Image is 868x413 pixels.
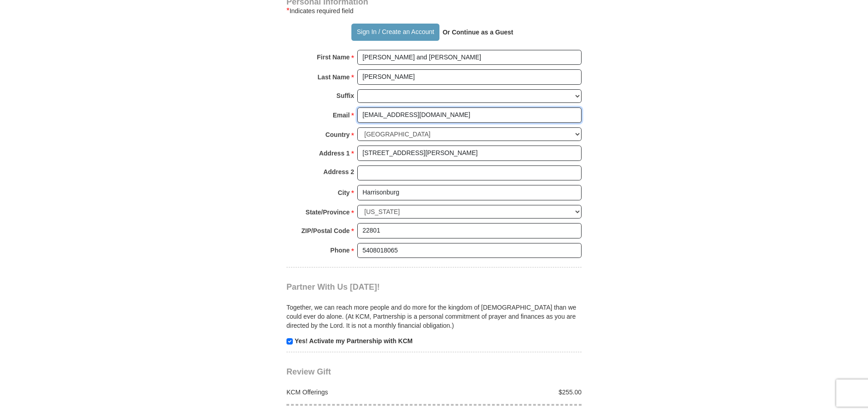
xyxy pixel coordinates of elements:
button: Sign In / Create an Account [351,24,439,41]
span: Partner With Us [DATE]! [286,282,380,292]
strong: ZIP/Postal Code [301,224,350,237]
strong: State/Province [306,206,350,219]
strong: First Name [317,51,350,63]
div: KCM Offerings [282,388,434,397]
strong: Address 2 [323,165,354,178]
strong: Or Continue as a Guest [443,29,513,36]
p: Together, we can reach more people and do more for the kingdom of [DEMOGRAPHIC_DATA] than we coul... [286,303,582,330]
div: Indicates required field [286,5,582,16]
span: Review Gift [286,367,331,376]
strong: Last Name [318,71,350,83]
strong: Suffix [336,89,354,102]
strong: Yes! Activate my Partnership with KCM [295,337,413,345]
strong: Email [333,109,350,121]
strong: Country [325,128,350,141]
strong: City [338,186,350,199]
strong: Address 1 [319,147,350,160]
strong: Phone [330,244,350,257]
div: $255.00 [434,388,587,397]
